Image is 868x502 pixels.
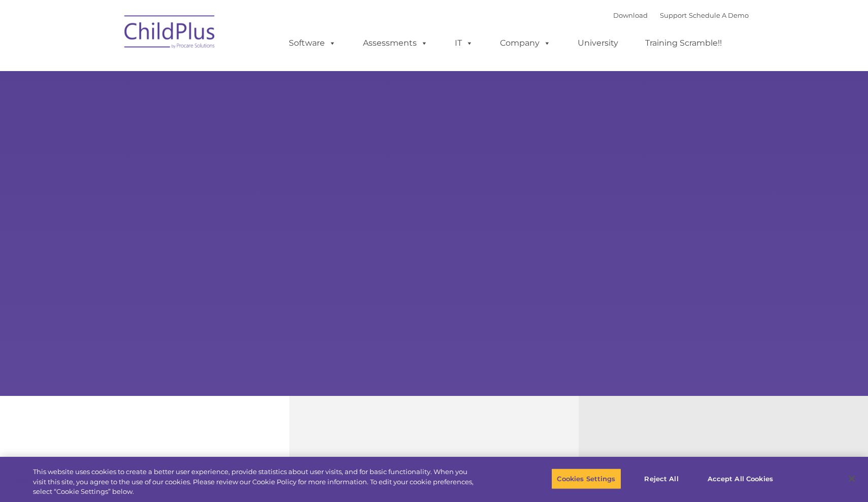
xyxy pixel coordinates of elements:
a: Software [279,33,346,53]
a: Company [490,33,561,53]
button: Accept All Cookies [702,468,779,489]
a: Schedule A Demo [689,11,749,19]
a: IT [445,33,483,53]
a: Support [660,11,687,19]
img: ChildPlus by Procare Solutions [119,8,221,59]
button: Cookies Settings [551,468,621,489]
font: | [613,11,749,19]
a: University [567,33,628,53]
a: Assessments [353,33,438,53]
a: Training Scramble!! [635,33,732,53]
button: Close [841,467,863,490]
button: Reject All [630,468,693,489]
a: Download [613,11,648,19]
div: This website uses cookies to create a better user experience, provide statistics about user visit... [33,467,478,497]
